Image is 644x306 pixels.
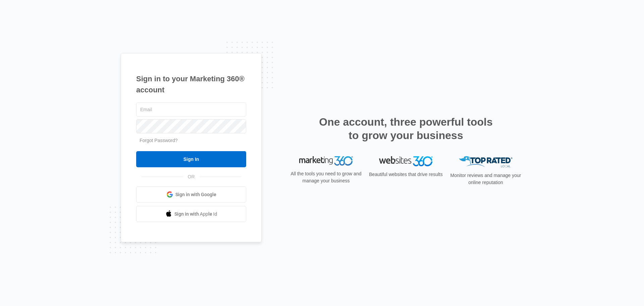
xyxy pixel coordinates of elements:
[136,102,246,117] input: Email
[136,206,246,222] a: Sign in with Apple Id
[136,73,246,95] h1: Sign in to your Marketing 360® account
[288,170,364,184] p: All the tools you need to grow and manage your business
[183,173,200,180] span: OR
[317,115,495,142] h2: One account, three powerful tools to grow your business
[136,151,246,167] input: Sign In
[368,171,443,178] p: Beautiful websites that drive results
[459,156,513,167] img: Top Rated Local
[175,191,216,198] span: Sign in with Google
[136,186,246,203] a: Sign in with Google
[448,172,523,186] p: Monitor reviews and manage your online reputation
[299,156,353,166] img: Marketing 360
[174,211,217,218] span: Sign in with Apple Id
[379,156,433,166] img: Websites 360
[140,138,178,143] a: Forgot Password?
